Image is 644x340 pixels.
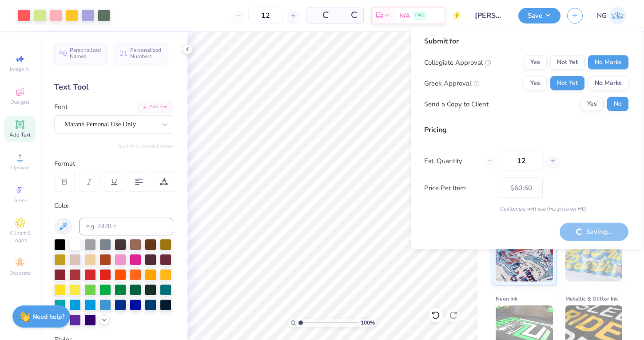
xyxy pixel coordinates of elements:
button: Save [518,8,561,23]
input: Untitled Design [468,7,512,24]
span: Add Text [9,131,31,138]
img: Nola Gabbard [609,7,626,24]
div: Text Tool [54,81,173,93]
div: Greek Approval [424,78,480,88]
span: 100 % [361,319,375,327]
div: Format [54,159,174,169]
input: – – [248,8,283,23]
img: Standard [496,237,553,281]
span: Decorate [9,270,31,277]
img: Puff Ink [565,237,623,281]
span: FREE [415,12,425,19]
span: Image AI [10,66,31,73]
span: Neon Ink [496,294,517,303]
button: Not Yet [550,55,584,70]
div: Send a Copy to Client [424,99,489,109]
span: Personalized Numbers [130,47,162,59]
button: Yes [524,76,547,90]
span: N/A [399,11,410,20]
div: Submit for [424,36,628,47]
div: Add Font [138,102,173,112]
strong: Need help? [32,313,64,321]
button: No [607,97,628,111]
input: e.g. 7428 c [79,218,173,235]
div: Collegiate Approval [424,57,491,67]
input: – – [500,151,543,171]
label: Price Per Item [424,183,493,193]
span: Personalized Names [70,47,101,59]
label: Est. Quantity [424,156,477,166]
button: No Marks [588,55,628,70]
span: Upload [11,164,29,171]
span: Greek [13,197,27,204]
div: Customers will see this price on HQ. [424,205,628,213]
a: NG [597,7,626,24]
span: Designs [10,98,30,106]
div: Pricing [424,125,628,135]
button: Switch to Greek Letters [118,143,173,150]
button: No Marks [588,76,628,90]
button: Yes [580,97,604,111]
label: Font [54,102,68,112]
div: Color [54,201,173,211]
span: NG [597,11,607,21]
button: Not Yet [550,76,584,90]
button: Yes [524,55,547,70]
span: Clipart & logos [4,230,36,244]
span: Metallic & Glitter Ink [565,294,618,303]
